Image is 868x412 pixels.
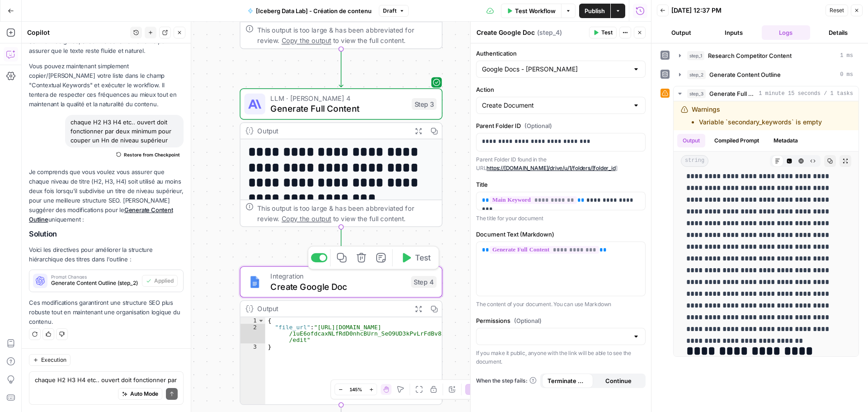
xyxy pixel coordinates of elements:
[674,48,859,63] button: 1 ms
[118,388,162,400] button: Auto Mode
[415,252,431,264] span: Test
[593,374,644,388] button: Continue
[476,28,535,37] textarea: Create Google Doc
[687,70,706,79] span: step_2
[709,70,781,79] span: Generate Content Outline
[708,51,792,60] span: Research Competitor Content
[681,155,708,167] span: string
[29,62,184,109] p: Vous pouvez maintenant simplement copier/[PERSON_NAME] votre liste dans le champ "Contextual Keyw...
[486,165,615,171] a: https://[DOMAIN_NAME]/drive/u/1/folders/[folder_id
[113,149,184,160] button: Restore from Checkpoint
[242,4,377,18] button: [Iceberg Data Lab] - Création de contenu
[29,298,184,327] p: Ces modifications garantiront une structure SEO plus robuste tout en maintenant une organisation ...
[482,101,629,110] input: Create Document
[257,25,436,46] div: This output is too large & has been abbreviated for review. to view the full content.
[840,71,853,79] span: 0 ms
[51,275,138,279] span: Prompt Changes
[248,275,261,289] img: Instagram%20post%20-%201%201.png
[241,343,265,350] div: 3
[257,203,436,223] div: This output is too large & has been abbreviated for review. to view the full content.
[692,105,822,127] div: Warnings
[257,126,406,136] div: Output
[709,89,755,98] span: Generate Full Content
[585,6,605,15] span: Publish
[589,27,617,38] button: Test
[674,86,859,101] button: 1 minute 15 seconds / 1 tasks
[29,167,184,225] p: Je comprends que vous voulez vous assurer que chaque niveau de titre (H2, H3, H4) soit utilisé au...
[514,316,542,325] span: (Optional)
[383,7,396,15] span: Draft
[154,277,174,285] span: Applied
[256,6,372,15] span: [Iceberg Data Lab] - Création de contenu
[396,249,436,266] button: Test
[476,121,646,130] label: Parent Folder ID
[524,121,552,130] span: (Optional)
[601,28,613,37] span: Test
[674,101,859,356] div: 1 minute 15 seconds / 1 tasks
[29,354,71,366] button: Execution
[476,349,646,366] p: If you make it public, anyone with the link will be able to see the document.
[270,280,406,293] span: Create Google Doc
[537,28,562,37] span: ( step_4 )
[142,275,178,287] button: Applied
[241,317,265,323] div: 1
[241,324,265,343] div: 2
[699,118,822,127] li: Variable `secondary_keywords` is empty
[257,317,264,323] span: Toggle code folding, rows 1 through 3
[379,5,409,17] button: Draft
[482,65,629,74] input: Google Docs - Quentin
[677,134,705,147] button: Output
[412,98,437,110] div: Step 3
[476,155,646,173] p: Parent Folder ID found in the URL ]
[65,115,184,147] div: chaque H2 H3 H4 etc.. ouvert doit fonctionner par deux minimum pour couper un Hn de niveau supérieur
[29,245,184,264] p: Voici les directives pour améliorer la structure hiérarchique des titres dans l'outline :
[29,230,184,238] h2: Solution
[240,266,442,405] div: IntegrationCreate Google DocStep 4TestOutput{ "file_url":"[URL][DOMAIN_NAME] /1uE6ofdcaxNLfRdD0nh...
[515,6,556,15] span: Test Workflow
[687,89,706,98] span: step_3
[547,376,588,385] span: Terminate Workflow
[826,5,848,16] button: Reset
[27,28,127,37] div: Copilot
[476,214,646,223] p: The title for your document
[270,102,406,115] span: Generate Full Content
[476,316,646,325] label: Permissions
[579,4,610,18] button: Publish
[130,390,158,398] span: Auto Mode
[339,49,343,87] g: Edge from step_2 to step_3
[476,180,646,189] label: Title
[687,51,704,60] span: step_1
[768,134,803,147] button: Metadata
[674,67,859,82] button: 0 ms
[709,25,758,40] button: Inputs
[349,386,362,393] span: 145%
[501,4,561,18] button: Test Workflow
[759,90,853,98] span: 1 minute 15 seconds / 1 tasks
[657,25,706,40] button: Output
[709,134,764,147] button: Compiled Prompt
[270,93,406,103] span: LLM · [PERSON_NAME] 4
[814,25,863,40] button: Details
[51,279,138,287] span: Generate Content Outline (step_2)
[762,25,811,40] button: Logs
[411,276,436,288] div: Step 4
[476,85,646,94] label: Action
[605,376,632,385] span: Continue
[840,52,853,60] span: 1 ms
[476,377,537,385] a: When the step fails:
[124,151,180,158] span: Restore from Checkpoint
[476,300,646,309] p: The content of your document. You can use Markdown
[830,6,844,14] span: Reset
[282,37,331,44] span: Copy the output
[476,49,646,58] label: Authentication
[476,230,646,239] label: Document Text (Markdown)
[282,214,331,222] span: Copy the output
[257,303,406,314] div: Output
[41,356,66,364] span: Execution
[270,271,406,281] span: Integration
